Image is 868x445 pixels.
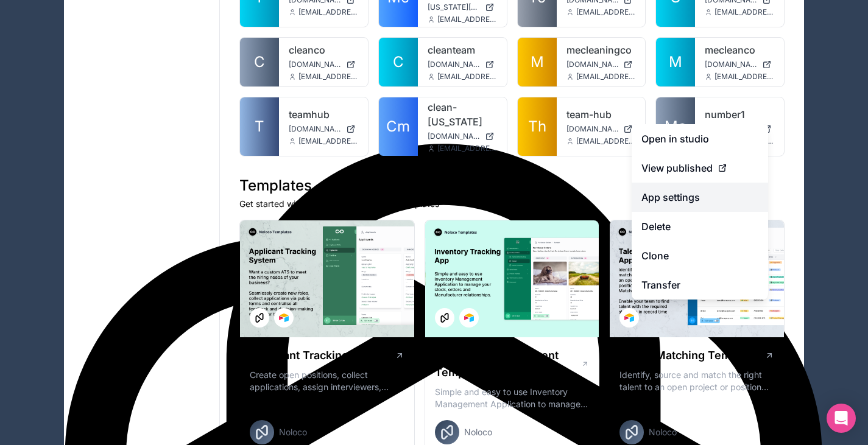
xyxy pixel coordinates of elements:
a: number1 [705,107,774,122]
a: [DOMAIN_NAME] [566,60,636,69]
a: [DOMAIN_NAME] [289,60,358,69]
a: App settings [632,183,768,212]
span: [EMAIL_ADDRESS][DOMAIN_NAME] [576,136,636,146]
span: T [255,117,264,136]
span: [US_STATE][DOMAIN_NAME] [428,2,480,12]
span: [EMAIL_ADDRESS][DOMAIN_NAME] [298,136,358,146]
span: [EMAIL_ADDRESS][DOMAIN_NAME] [298,72,358,82]
a: [DOMAIN_NAME] [428,60,497,69]
a: Th [518,97,557,156]
h1: Applicant Tracking System [250,347,392,364]
a: cleanco [289,43,358,57]
span: View published [641,161,713,175]
span: [DOMAIN_NAME] [428,60,480,69]
span: [DOMAIN_NAME] [289,124,341,134]
span: [EMAIL_ADDRESS][DOMAIN_NAME] [437,15,497,24]
a: [DOMAIN_NAME] [705,60,774,69]
span: [EMAIL_ADDRESS][DOMAIN_NAME] [437,144,497,153]
h1: Talent Matching Template [619,347,757,364]
a: M [656,38,695,86]
p: Simple and easy to use Inventory Management Application to manage your stock, orders and Manufact... [435,386,590,410]
span: Noloco [649,426,677,438]
span: [EMAIL_ADDRESS][DOMAIN_NAME] [576,7,636,17]
a: cleanteam [428,43,497,57]
span: [EMAIL_ADDRESS][DOMAIN_NAME] [715,7,774,17]
h1: Inventory Management Template [435,347,581,381]
span: M [531,52,544,72]
a: T [240,97,279,156]
a: clean-[US_STATE] [428,100,497,129]
a: [DOMAIN_NAME][US_STATE] [428,131,497,141]
a: [DOMAIN_NAME] [566,124,636,134]
span: [DOMAIN_NAME] [566,60,619,69]
span: [EMAIL_ADDRESS][DOMAIN_NAME] [437,72,497,82]
span: M [669,52,682,72]
a: teamhub [289,107,358,122]
span: [DOMAIN_NAME] [705,60,757,69]
div: Open Intercom Messenger [827,404,856,433]
a: mecleanco [705,43,774,57]
a: View published [632,153,768,183]
span: C [254,52,265,72]
a: C [379,38,418,86]
img: Airtable Logo [624,313,634,323]
p: Identify, source and match the right talent to an open project or position with our Talent Matchi... [619,369,774,393]
span: [EMAIL_ADDRESS][DOMAIN_NAME] [298,7,358,17]
img: Airtable Logo [464,313,474,323]
span: [DOMAIN_NAME] [289,60,341,69]
a: team-hub [566,107,636,122]
a: Cm [379,97,418,156]
a: C [240,38,279,86]
a: Clone [632,241,768,270]
span: Mc [665,117,686,136]
span: C [393,52,404,72]
span: [DOMAIN_NAME] [566,124,619,134]
span: Noloco [279,426,307,438]
p: Create open positions, collect applications, assign interviewers, centralise candidate feedback a... [250,369,404,393]
span: [EMAIL_ADDRESS][DOMAIN_NAME] [715,72,774,82]
button: Delete [632,212,768,241]
a: mecleaningco [566,43,636,57]
h1: Templates [239,176,785,195]
a: [US_STATE][DOMAIN_NAME] [428,2,497,12]
img: Airtable Logo [279,313,289,323]
a: Open in studio [632,124,768,153]
span: [EMAIL_ADDRESS][DOMAIN_NAME] [576,72,636,82]
a: [DOMAIN_NAME] [289,124,358,134]
span: Th [528,117,546,136]
a: M [518,38,557,86]
span: Cm [386,117,410,136]
a: Transfer [632,270,768,300]
p: Get started with one of our ready-made templates [239,198,785,210]
a: Mc [656,97,695,156]
span: Noloco [464,426,492,438]
span: [DOMAIN_NAME][US_STATE] [428,131,480,141]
